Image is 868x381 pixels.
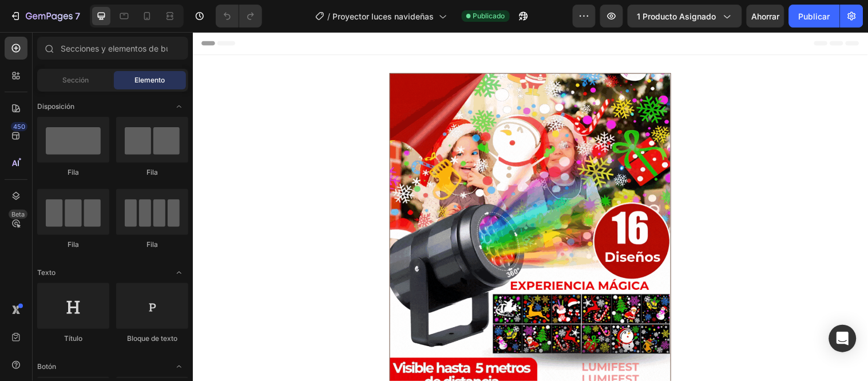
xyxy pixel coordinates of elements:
[799,11,830,21] font: Publicar
[13,123,25,131] font: 450
[216,5,262,28] div: Deshacer/Rehacer
[170,358,188,376] span: Abrir palanca
[328,11,331,21] font: /
[62,76,89,84] font: Sección
[170,264,188,282] span: Abrir palanca
[170,97,188,116] span: Abrir palanca
[135,76,165,84] font: Elemento
[64,334,82,343] font: Título
[333,11,434,21] font: Proyector luces navideñas
[68,240,79,249] font: Fila
[146,168,158,176] font: Fila
[581,9,659,18] font: PAGA EN CASA-
[829,325,857,352] div: Abrir Intercom Messenger
[37,362,56,371] font: Botón
[121,9,199,18] font: PAGA EN CASA-
[127,334,177,343] font: Bloque de texto
[37,102,74,111] font: Disposición
[628,5,742,28] button: 1 producto asignado
[68,168,79,176] font: Fila
[747,5,784,28] button: Ahorrar
[752,11,780,21] font: Ahorrar
[789,5,840,28] button: Publicar
[146,240,158,249] font: Fila
[37,37,188,60] input: Secciones y elementos de búsqueda
[11,210,25,218] font: Beta
[5,5,85,28] button: 7
[37,268,56,277] font: Texto
[449,9,524,18] font: ENVÍO GRATIS-
[256,9,392,18] font: COMPRAS 100% SEGURAS-
[473,11,505,20] font: Publicado
[637,11,716,21] font: 1 producto asignado
[75,10,80,22] font: 7
[715,9,851,18] font: COMPRAS 100% SEGURAS-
